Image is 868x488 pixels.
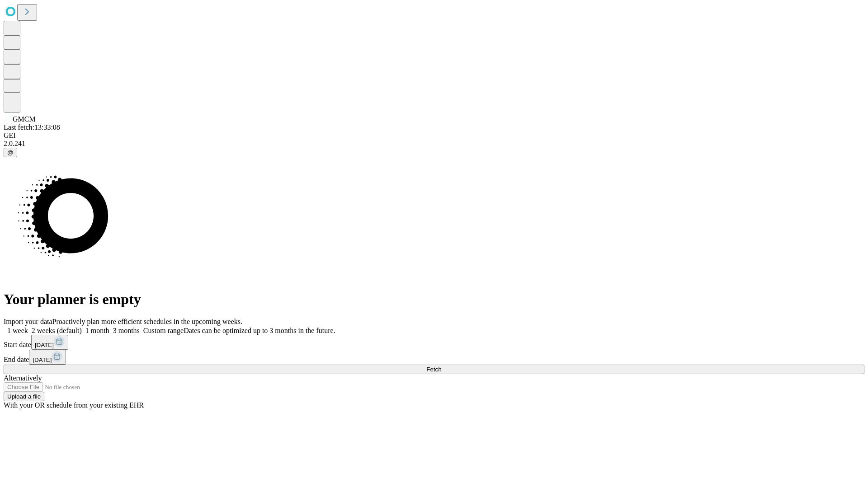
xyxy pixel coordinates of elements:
[4,318,52,325] span: Import your data
[32,327,82,334] span: 2 weeks (default)
[4,140,864,148] div: 2.0.241
[4,123,60,131] span: Last fetch: 13:33:08
[4,148,17,157] button: @
[85,327,109,334] span: 1 month
[426,366,441,373] span: Fetch
[31,335,68,350] button: [DATE]
[35,342,54,348] span: [DATE]
[143,327,184,334] span: Custom range
[4,291,864,308] h1: Your planner is empty
[184,327,335,334] span: Dates can be optimized up to 3 months in the future.
[4,335,864,350] div: Start date
[113,327,140,334] span: 3 months
[4,392,44,401] button: Upload a file
[4,401,144,409] span: With your OR schedule from your existing EHR
[52,318,242,325] span: Proactively plan more efficient schedules in the upcoming weeks.
[4,365,864,374] button: Fetch
[4,131,864,140] div: GEI
[7,149,14,156] span: @
[4,350,864,365] div: End date
[33,357,52,363] span: [DATE]
[7,327,28,334] span: 1 week
[29,350,66,365] button: [DATE]
[4,374,42,382] span: Alternatively
[13,115,36,123] span: GMCM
